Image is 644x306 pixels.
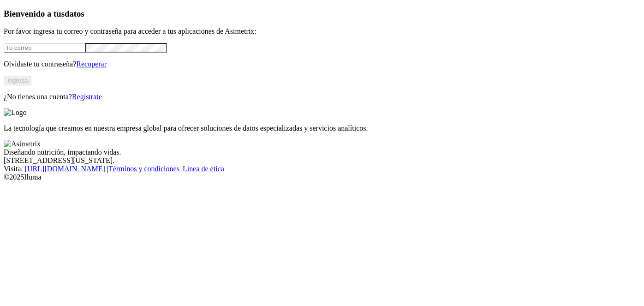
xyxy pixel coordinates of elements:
[76,60,107,68] a: Recuperar
[65,9,84,18] span: datos
[4,165,640,173] div: Visita : | |
[4,124,640,132] p: La tecnología que creamos en nuestra empresa global para ofrecer soluciones de datos especializad...
[4,140,41,148] img: Asimetrix
[25,165,105,173] a: [URL][DOMAIN_NAME]
[4,156,640,165] div: [STREET_ADDRESS][US_STATE].
[4,93,640,101] p: ¿No tienes una cuenta?
[4,148,640,156] div: Diseñando nutrición, impactando vidas.
[4,173,640,181] div: © 2025 Iluma
[72,93,102,101] a: Regístrate
[183,165,224,173] a: Línea de ética
[4,43,85,53] input: Tu correo
[4,27,640,36] p: Por favor ingresa tu correo y contraseña para acceder a tus aplicaciones de Asimetrix:
[108,165,179,173] a: Términos y condiciones
[4,60,640,68] p: Olvidaste tu contraseña?
[4,9,640,19] h3: Bienvenido a tus
[4,108,27,117] img: Logo
[4,76,31,85] button: Ingresa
